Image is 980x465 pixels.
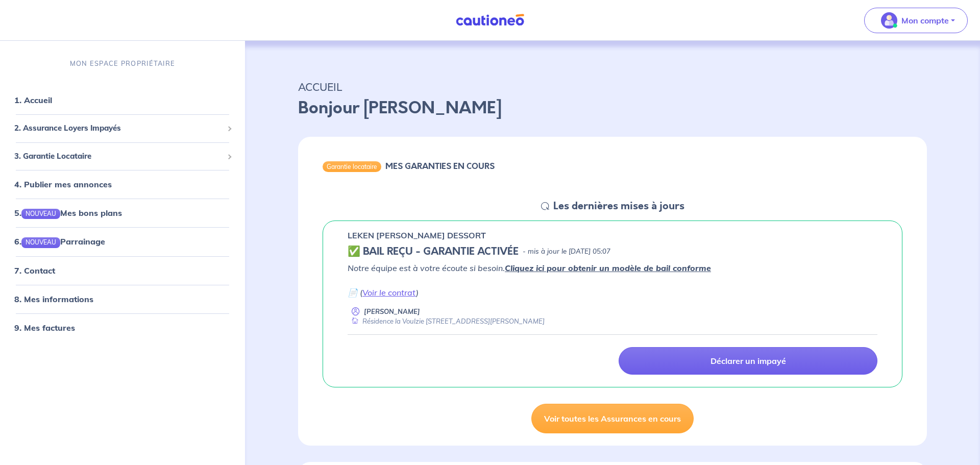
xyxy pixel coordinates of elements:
a: 4. Publier mes annonces [14,179,112,189]
a: 1. Accueil [14,95,52,105]
button: illu_account_valid_menu.svgMon compte [864,8,968,33]
em: Notre équipe est à votre écoute si besoin. [348,263,711,273]
p: MON ESPACE PROPRIÉTAIRE [70,59,175,68]
p: Bonjour [PERSON_NAME] [298,96,927,120]
em: 📄 ( ) [348,287,419,298]
div: Garantie locataire [323,161,381,172]
a: Cliquez ici pour obtenir un modèle de bail conforme [505,263,711,273]
img: illu_account_valid_menu.svg [881,12,897,29]
div: Résidence la Voulzie [STREET_ADDRESS][PERSON_NAME] [348,316,545,326]
p: LEKEN [PERSON_NAME] DESSORT [348,229,486,241]
a: Voir toutes les Assurances en cours [531,404,694,433]
a: 7. Contact [14,265,55,276]
div: 7. Contact [4,260,241,281]
div: 4. Publier mes annonces [4,174,241,194]
p: [PERSON_NAME] [364,307,420,316]
a: Déclarer un impayé [619,347,877,375]
a: 6.NOUVEAUParrainage [14,236,105,247]
a: 9. Mes factures [14,323,75,333]
p: - mis à jour le [DATE] 05:07 [523,247,610,257]
div: state: CONTRACT-VALIDATED, Context: IN-LANDLORD,IS-GL-CAUTION-IN-LANDLORD [348,246,877,258]
a: Voir le contrat [362,287,416,298]
h5: ✅ BAIL REÇU - GARANTIE ACTIVÉE [348,246,519,258]
div: 2. Assurance Loyers Impayés [4,118,241,138]
div: 6.NOUVEAUParrainage [4,231,241,252]
div: 9. Mes factures [4,317,241,338]
div: 5.NOUVEAUMes bons plans [4,203,241,223]
img: Cautioneo [452,14,528,27]
span: 2. Assurance Loyers Impayés [14,123,223,134]
h6: MES GARANTIES EN COURS [385,161,495,171]
a: 8. Mes informations [14,294,93,304]
h5: Les dernières mises à jours [553,200,684,212]
p: ACCUEIL [298,78,927,96]
div: 8. Mes informations [4,289,241,309]
div: 3. Garantie Locataire [4,146,241,166]
p: Déclarer un impayé [710,356,786,366]
span: 3. Garantie Locataire [14,151,223,162]
div: 1. Accueil [4,90,241,110]
p: Mon compte [901,14,949,27]
a: 5.NOUVEAUMes bons plans [14,208,122,218]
